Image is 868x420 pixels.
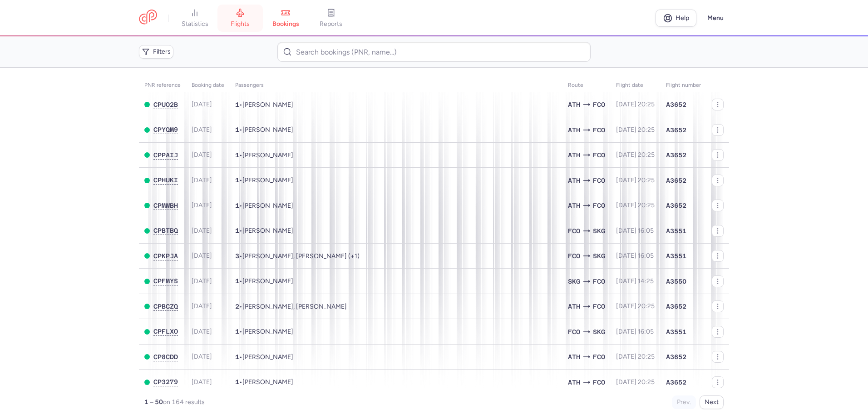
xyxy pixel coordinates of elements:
span: • [235,353,293,361]
button: CP3279 [153,378,178,386]
a: Help [656,10,696,27]
span: • [235,151,293,159]
span: 1 [235,277,239,285]
span: [DATE] 20:25 [616,201,655,209]
span: • [235,126,293,134]
button: CPHUKI [153,176,178,184]
span: [DATE] [192,252,212,260]
span: FCO [593,352,605,362]
span: ATH [568,200,580,210]
a: bookings [263,8,308,28]
span: Dimitrios KAPLANIS [242,277,293,285]
button: Next [700,395,724,409]
span: A3551 [666,226,686,235]
span: 1 [235,126,239,133]
span: [DATE] [192,201,212,209]
span: A3652 [666,125,686,135]
span: FCO [593,175,605,185]
span: bookings [272,20,299,28]
a: flights [217,8,263,28]
span: [DATE] [192,378,212,386]
span: CPFLXO [153,328,178,335]
span: • [235,303,347,310]
span: [DATE] 14:25 [616,277,654,285]
span: Valeria FINOCCHIARO [242,378,293,386]
span: SKG [593,327,605,337]
span: [DATE] 20:25 [616,302,655,310]
span: statistics [182,20,208,28]
span: A3652 [666,150,686,160]
button: CPBCZQ [153,303,178,310]
span: FCO [593,276,605,286]
span: reports [320,20,342,28]
button: CPBTBQ [153,227,178,235]
a: statistics [172,8,217,28]
span: FCO [593,200,605,210]
span: Androniki PAPATHANASI [242,227,293,235]
span: A3652 [666,302,686,311]
span: FCO [593,377,605,387]
span: SKG [593,251,605,261]
span: [DATE] 20:25 [616,378,655,386]
span: 1 [235,378,239,385]
span: Simone ATTIAS [242,176,293,184]
span: • [235,378,293,386]
th: Passengers [230,79,562,92]
span: • [235,101,293,109]
span: • [235,176,293,184]
span: [DATE] [192,126,212,134]
span: [DATE] [192,302,212,310]
a: reports [308,8,354,28]
span: 3 [235,252,239,260]
span: [DATE] 20:25 [616,176,655,184]
th: flight date [611,79,661,92]
span: 1 [235,227,239,234]
span: FCO [593,100,605,110]
span: [DATE] 20:25 [616,126,655,134]
span: A3652 [666,100,686,109]
span: CPHUKI [153,176,178,184]
span: [DATE] [192,151,212,159]
button: CPKPJA [153,252,178,260]
span: ATH [568,377,580,387]
span: Filters [153,48,171,55]
span: A3551 [666,327,686,336]
span: 1 [235,176,239,184]
span: [DATE] [192,353,212,360]
span: • [235,227,293,235]
span: ATH [568,301,580,311]
span: 1 [235,202,239,209]
span: on 164 results [163,398,205,406]
span: [DATE] 16:05 [616,328,654,335]
span: • [235,328,293,335]
span: [DATE] [192,176,212,184]
button: CPUO2B [153,101,178,109]
span: Help [676,15,689,21]
span: CPBTBQ [153,227,178,234]
th: Booking date [186,79,230,92]
span: [DATE] 16:05 [616,252,654,260]
span: ATH [568,352,580,362]
span: FCO [593,301,605,311]
span: 1 [235,151,239,159]
strong: 1 – 50 [144,398,163,406]
span: CPKPJA [153,252,178,260]
span: SKG [568,276,580,286]
span: A3550 [666,277,686,286]
button: CP8CDD [153,353,178,361]
span: CPYQM9 [153,126,178,133]
a: CitizenPlane red outlined logo [139,10,157,26]
span: 1 [235,101,239,108]
span: FCO [593,150,605,160]
span: CPBCZQ [153,303,178,310]
span: ATH [568,100,580,110]
span: flights [231,20,250,28]
span: SKG [593,226,605,236]
button: Filters [139,45,173,59]
span: 1 [235,353,239,360]
span: Anna NAZOU [242,202,293,210]
span: [DATE] [192,227,212,235]
span: Caterina MANFREDI CLARKE [242,353,293,361]
span: 1 [235,328,239,335]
